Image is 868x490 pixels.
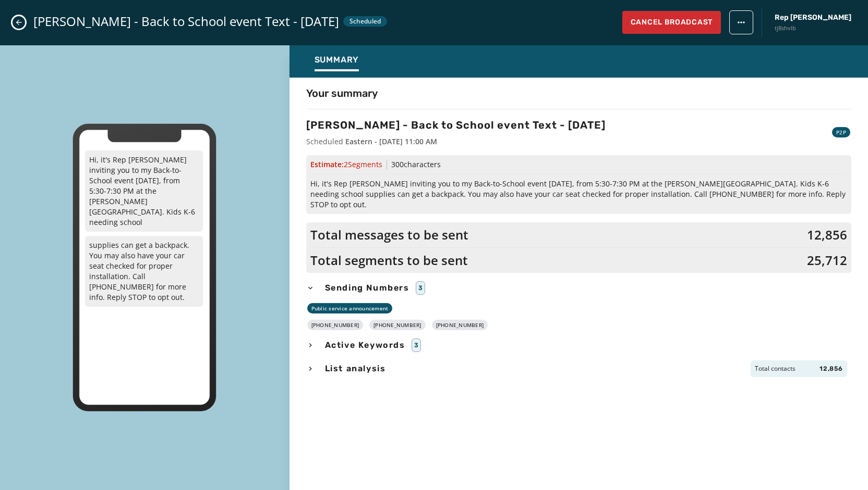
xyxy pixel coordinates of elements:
p: supplies can get a backpack. You may also have your car seat checked for proper installation. Cal... [85,236,203,307]
span: 2 Segment s [344,159,382,169]
button: Sending Numbers3 [306,281,851,295]
h4: Your summary [306,86,378,100]
span: Scheduled [306,136,343,147]
button: List analysisTotal contacts12,856 [306,360,851,377]
div: 3 [416,281,426,295]
h3: [PERSON_NAME] - Back to School event Text - [DATE] [306,118,606,132]
button: Summary [306,49,368,73]
span: Total messages to be sent [310,227,468,243]
p: Hi, it's Rep [PERSON_NAME] inviting you to my Back-to-School event [DATE], from 5:30-7:30 PM at t... [85,150,203,232]
div: Eastern - [DATE] 11:00 AM [345,136,437,147]
div: [PHONE_NUMBER] [307,320,364,330]
div: Public service announcement [307,303,393,313]
button: Active Keywords3 [306,338,851,352]
div: P2P [832,127,850,137]
span: 25,712 [807,252,847,269]
span: Rep [PERSON_NAME] [775,12,851,23]
span: Sending Numbers [323,282,412,294]
button: Cancel Broadcast [622,11,721,34]
span: 12,856 [819,365,843,373]
span: Cancel Broadcast [631,17,713,28]
span: Active Keywords [323,339,407,351]
span: Summary [315,55,359,65]
span: 300 characters [391,159,441,169]
span: Scheduled [349,17,381,26]
span: List analysis [323,362,388,375]
span: Total segments to be sent [310,252,468,269]
button: broadcast action menu [729,10,753,34]
div: [PHONE_NUMBER] [432,320,488,330]
span: [PERSON_NAME] - Back to School event Text - [DATE] [33,13,339,30]
span: Total contacts [755,365,795,373]
div: [PHONE_NUMBER] [369,320,426,330]
span: Hi, it's Rep [PERSON_NAME] inviting you to my Back-to-School event [DATE], from 5:30-7:30 PM at t... [310,179,847,210]
span: tj8shvlb [775,24,851,33]
span: Estimate: [310,159,382,170]
span: 12,856 [807,227,847,243]
div: 3 [412,338,421,352]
